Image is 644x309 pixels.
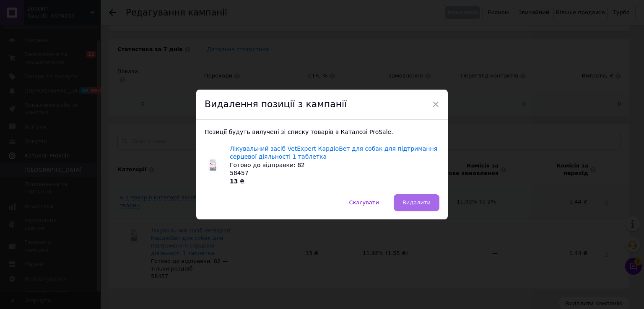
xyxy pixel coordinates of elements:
div: Позиції будуть вилучені зі списку товарів в Каталозі ProSale. [196,120,448,194]
span: × [432,97,439,111]
span: 58457 [230,170,249,176]
span: Видалити [402,199,431,206]
b: 13 [230,178,238,185]
div: ₴ [230,178,439,186]
button: Видалити [394,194,439,211]
img: Лікувальний засіб VetExpert КардіоВет для собак для підтримання серцевої діяльності 1 таблетка [205,157,221,174]
button: Скасувати [340,194,388,211]
a: Лікувальний засіб VetExpert КардіоВет для собак для підтримання серцевої діяльності 1 таблетка [230,145,437,160]
div: Готово до відправки: 82 [230,161,439,170]
span: Скасувати [349,199,379,206]
div: Видалення позиції з кампанії [196,90,448,120]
